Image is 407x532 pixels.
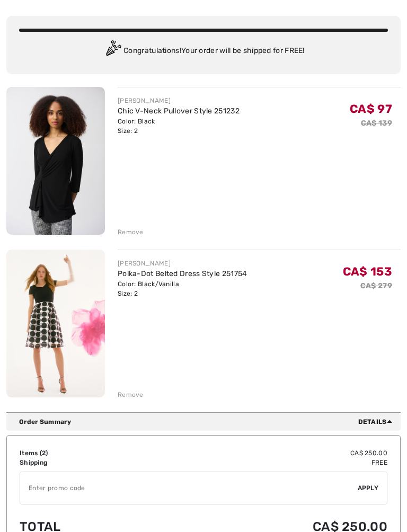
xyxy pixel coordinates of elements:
[19,417,396,427] div: Order Summary
[118,117,240,136] div: Color: Black Size: 2
[6,87,105,235] img: Chic V-Neck Pullover Style 251232
[19,40,388,61] div: Congratulations! Your order will be shipped for FREE!
[118,279,247,298] div: Color: Black/Vanilla Size: 2
[118,259,247,268] div: [PERSON_NAME]
[360,281,392,290] s: CA$ 279
[150,448,387,458] td: CA$ 250.00
[361,119,392,128] s: CA$ 139
[343,264,392,279] span: CA$ 153
[118,107,240,116] a: Chic V-Neck Pullover Style 251232
[20,458,150,467] td: Shipping
[358,483,379,493] span: Apply
[42,449,46,457] span: 2
[350,102,392,116] span: CA$ 97
[118,96,240,105] div: [PERSON_NAME]
[118,390,144,400] div: Remove
[6,250,105,397] img: Polka-Dot Belted Dress Style 251754
[102,40,123,61] img: Congratulation2.svg
[118,227,144,237] div: Remove
[358,417,396,427] span: Details
[20,448,150,458] td: Items ( )
[150,458,387,467] td: Free
[20,472,358,504] input: Promo code
[118,269,247,278] a: Polka-Dot Belted Dress Style 251754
